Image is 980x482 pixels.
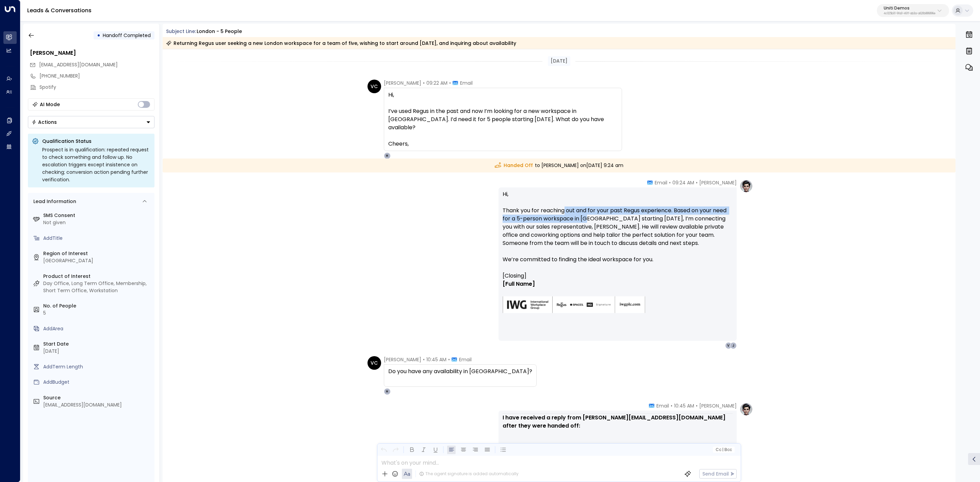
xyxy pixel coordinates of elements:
[671,402,672,409] span: •
[30,49,154,57] div: [PERSON_NAME]
[503,296,646,314] img: AIorK4zU2Kz5WUNqa9ifSKC9jFH1hjwenjvh85X70KBOPduETvkeZu4OqG8oPuqbwvp3xfXcMQJCRtwYb-SG
[503,414,727,430] strong: I have received a reply from [PERSON_NAME][EMAIL_ADDRESS][DOMAIN_NAME] after they were handed off:
[31,198,76,205] div: Lead Information
[419,471,519,477] div: The agent signature is added automatically
[367,80,381,93] div: VC
[696,402,698,409] span: •
[379,446,388,454] button: Undo
[699,179,737,186] span: [PERSON_NAME]
[43,348,152,355] div: [DATE]
[103,32,151,39] span: Handoff Completed
[43,250,152,257] label: Region of Interest
[43,273,152,280] label: Product of Interest
[28,116,154,128] button: Actions
[163,159,956,172] div: to [PERSON_NAME] on [DATE] 9:24 am
[423,80,425,86] span: •
[655,179,667,186] span: Email
[730,342,737,349] div: J
[43,394,152,401] label: Source
[43,310,152,317] div: 5
[725,342,732,349] div: V
[672,179,694,186] span: 09:24 AM
[884,6,935,10] p: Uniti Demos
[384,356,421,363] span: [PERSON_NAME]
[674,402,694,409] span: 10:45 AM
[426,80,447,86] span: 09:22 AM
[39,84,154,91] div: Spotify
[449,80,451,86] span: •
[699,402,737,409] span: [PERSON_NAME]
[166,28,196,35] span: Subject Line:
[448,356,450,363] span: •
[43,340,152,348] label: Start Date
[39,72,154,80] div: [PHONE_NUMBER]
[503,190,733,272] p: Hi, Thank you for reaching out and for your past Regus experience. Based on your need for a 5-per...
[391,446,400,454] button: Redo
[384,152,391,159] div: H
[43,401,152,409] div: [EMAIL_ADDRESS][DOMAIN_NAME]
[696,179,698,186] span: •
[548,56,570,66] div: [DATE]
[97,29,100,41] div: •
[669,179,671,186] span: •
[43,257,152,264] div: [GEOGRAPHIC_DATA]
[495,162,533,169] span: Handed Off
[460,80,473,86] span: Email
[42,138,150,145] p: Qualification Status
[39,61,118,68] span: [EMAIL_ADDRESS][DOMAIN_NAME]
[43,302,152,310] label: No. of People
[367,356,381,370] div: VC
[503,272,526,280] span: [Closing]
[27,6,92,14] a: Leads & Conversations
[388,91,618,148] span: Hi, I’ve used Regus in the past and now I’m looking for a new workspace in [GEOGRAPHIC_DATA]. I’d...
[715,447,732,452] span: Cc Bcc
[43,363,152,370] div: AddTerm Length
[503,280,535,288] span: [Full Name]
[384,80,421,86] span: [PERSON_NAME]
[877,4,949,17] button: Uniti Demos4c025b01-9fa0-46ff-ab3a-a620b886896e
[43,219,152,226] div: Not given
[388,367,532,376] div: Do you have any availability in [GEOGRAPHIC_DATA]?
[426,356,446,363] span: 10:45 AM
[43,212,152,219] label: SMS Consent
[739,402,753,416] img: profile-logo.png
[43,325,152,332] div: AddArea
[459,356,472,363] span: Email
[28,116,154,128] div: Button group with a nested menu
[40,101,60,108] div: AI Mode
[713,447,734,453] button: Cc|Bcc
[42,146,150,183] div: Prospect is in qualification: repeated request to check something and follow up. No escalation tr...
[739,179,753,193] img: profile-logo.png
[43,280,152,294] div: Day Office, Long Term Office, Membership, Short Term Office, Workstation
[384,388,391,395] div: H
[39,61,118,68] span: valentinacolugnatti@gmail.com
[503,272,733,322] div: Signature
[423,356,425,363] span: •
[884,12,935,15] p: 4c025b01-9fa0-46ff-ab3a-a620b886896e
[166,40,516,47] div: Returning Regus user seeking a new London workspace for a team of five, wishing to start around [...
[43,379,152,386] div: AddBudget
[197,28,242,35] div: London - 5 people
[32,119,57,125] div: Actions
[43,235,152,242] div: AddTitle
[722,447,723,452] span: |
[656,402,669,409] span: Email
